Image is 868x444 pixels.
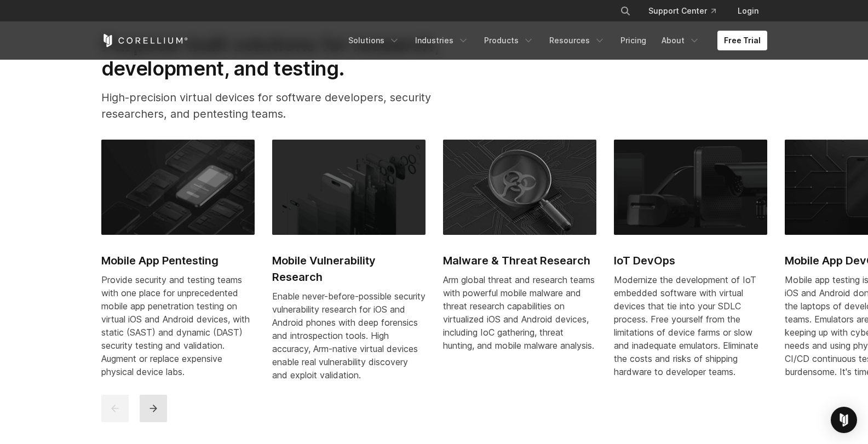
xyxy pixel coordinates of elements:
[478,31,541,50] a: Products
[101,34,188,47] a: Corellium Home
[101,395,129,422] button: previous
[342,31,406,50] a: Solutions
[614,273,767,378] div: Modernize the development of IoT embedded software with virtual devices that tie into your SDLC p...
[831,407,857,433] div: Open Intercom Messenger
[443,252,596,269] h2: Malware & Threat Research
[101,252,255,269] h2: Mobile App Pentesting
[443,140,596,235] img: Malware & Threat Research
[272,252,426,285] h2: Mobile Vulnerability Research
[272,290,426,382] div: Enable never-before-possible security vulnerability research for iOS and Android phones with deep...
[101,140,255,391] a: Mobile App Pentesting Mobile App Pentesting Provide security and testing teams with one place for...
[443,140,596,365] a: Malware & Threat Research Malware & Threat Research Arm global threat and research teams with pow...
[729,1,767,21] a: Login
[272,140,426,235] img: Mobile Vulnerability Research
[101,89,475,122] p: High-precision virtual devices for software developers, security researchers, and pentesting teams.
[607,1,767,21] div: Navigation Menu
[616,1,635,21] button: Search
[640,1,725,21] a: Support Center
[614,31,653,50] a: Pricing
[614,140,767,235] img: IoT DevOps
[614,140,767,391] a: IoT DevOps IoT DevOps Modernize the development of IoT embedded software with virtual devices tha...
[614,252,767,269] h2: IoT DevOps
[101,273,255,378] div: Provide security and testing teams with one place for unprecedented mobile app penetration testin...
[543,31,612,50] a: Resources
[443,273,596,352] div: Arm global threat and research teams with powerful mobile malware and threat research capabilitie...
[655,31,706,50] a: About
[342,31,767,50] div: Navigation Menu
[272,140,426,395] a: Mobile Vulnerability Research Mobile Vulnerability Research Enable never-before-possible security...
[140,395,167,422] button: next
[717,31,767,50] a: Free Trial
[101,140,255,235] img: Mobile App Pentesting
[409,31,475,50] a: Industries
